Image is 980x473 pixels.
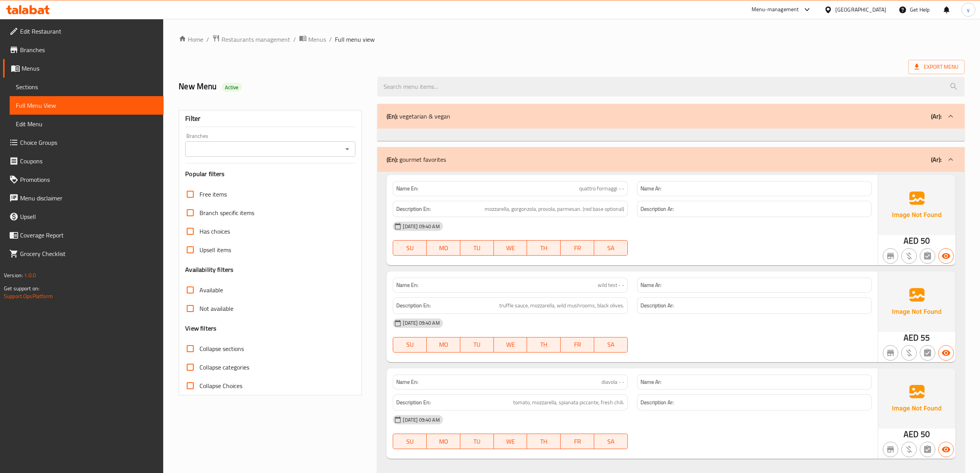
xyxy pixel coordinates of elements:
[883,442,898,457] button: Not branch specific item
[640,281,661,289] strong: Name Ar:
[564,436,591,447] span: FR
[527,337,561,353] button: TH
[561,337,594,353] button: FR
[396,378,418,386] strong: Name En:
[293,35,296,44] li: /
[179,34,965,44] nav: breadcrumb
[377,77,964,97] input: search
[396,398,431,407] strong: Description En:
[598,281,624,289] span: wild test - -
[878,368,955,429] img: Ae5nvW7+0k+MAAAAAElFTkSuQmCC
[329,35,332,44] li: /
[901,248,917,264] button: Purchased item
[427,240,460,256] button: MO
[920,248,935,264] button: Not has choices
[20,175,157,184] span: Promotions
[527,434,561,449] button: TH
[10,78,164,96] a: Sections
[4,291,53,301] a: Support.OpsPlatform
[199,245,231,254] span: Upsell items
[564,339,591,350] span: FR
[901,442,917,457] button: Purchased item
[931,110,941,122] b: (Ar):
[597,436,625,447] span: SA
[427,337,460,353] button: MO
[400,416,443,424] span: [DATE] 09:40 AM
[387,110,398,122] b: (En):
[4,270,23,280] span: Version:
[185,170,355,178] h3: Popular filters
[920,345,935,361] button: Not has choices
[463,436,491,447] span: TU
[904,427,919,442] span: AED
[494,434,527,449] button: WE
[206,35,209,44] li: /
[938,442,954,457] button: Available
[20,156,157,166] span: Coupons
[561,240,594,256] button: FR
[530,339,558,350] span: TH
[342,144,353,154] button: Open
[460,337,494,353] button: TU
[396,339,424,350] span: SU
[967,5,970,14] span: y
[921,233,930,248] span: 50
[221,35,290,44] span: Restaurants management
[387,154,398,165] b: (En):
[921,330,930,345] span: 55
[3,189,164,207] a: Menu disclaimer
[597,339,625,350] span: SA
[185,110,355,127] div: Filter
[16,82,157,92] span: Sections
[199,344,244,353] span: Collapse sections
[497,242,524,254] span: WE
[393,337,427,353] button: SU
[752,5,799,14] div: Menu-management
[513,398,624,407] span: tomato, mozzarella, spianata piccante, fresh chili.
[594,337,628,353] button: SA
[199,208,254,217] span: Branch specific items
[185,265,233,274] h3: Availability filters
[485,204,624,214] span: mozzarella, gorgonzola, provola, parmesan. (red base optional)
[199,381,242,390] span: Collapse Choices
[308,35,326,44] span: Menus
[377,129,964,141] div: (En): vegetarian & vegan(Ar):
[3,207,164,226] a: Upsell
[497,339,524,350] span: WE
[396,281,418,289] strong: Name En:
[400,223,443,230] span: [DATE] 09:40 AM
[494,240,527,256] button: WE
[199,285,223,295] span: Available
[499,301,624,310] span: truffle sauce, mozzarella, wild mushrooms, black olives.
[835,5,886,14] div: [GEOGRAPHIC_DATA]
[530,242,558,254] span: TH
[497,436,524,447] span: WE
[20,138,157,147] span: Choice Groups
[185,324,216,333] h3: View filters
[10,115,164,133] a: Edit Menu
[387,155,446,164] p: gourmet favorites
[20,45,157,54] span: Branches
[904,233,919,248] span: AED
[561,434,594,449] button: FR
[199,304,233,313] span: Not available
[564,242,591,254] span: FR
[393,240,427,256] button: SU
[640,204,674,214] strong: Description Ar:
[430,436,457,447] span: MO
[179,35,203,44] a: Home
[931,154,941,165] b: (Ar):
[640,378,661,386] strong: Name Ar:
[920,442,935,457] button: Not has choices
[594,434,628,449] button: SA
[377,147,964,172] div: (En): gourmet favorites(Ar):
[3,133,164,152] a: Choice Groups
[396,242,424,254] span: SU
[938,345,954,361] button: Available
[3,22,164,41] a: Edit Restaurant
[20,231,157,240] span: Coverage Report
[921,427,930,442] span: 50
[463,339,491,350] span: TU
[904,330,919,345] span: AED
[199,227,230,236] span: Has choices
